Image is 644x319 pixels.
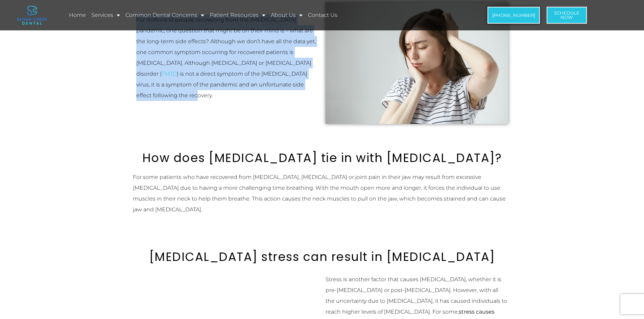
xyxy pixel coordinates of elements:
a: Home [68,7,87,23]
h2: [MEDICAL_DATA] stress can result in [MEDICAL_DATA] [133,250,511,264]
a: About Us [270,7,304,23]
img: logo [17,6,47,25]
p: For millions of people recovering from the [MEDICAL_DATA] pandemic, one question that might be on... [136,15,319,101]
span: [PHONE_NUMBER] [492,13,535,18]
a: [PHONE_NUMBER] [487,7,540,24]
a: ScheduleNow [547,7,587,24]
span: Schedule Now [554,11,579,20]
p: For some patients who have recovered from [MEDICAL_DATA], [MEDICAL_DATA] or joint pain in their j... [133,172,511,215]
a: Patient Resources [209,7,266,23]
a: Services [90,7,121,23]
a: Contact Us [307,7,338,23]
a: TMJD [162,71,177,77]
nav: Menu [68,7,443,23]
h2: How does [MEDICAL_DATA] tie in with [MEDICAL_DATA]? [133,151,511,165]
a: Common Dental Concerns [124,7,205,23]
